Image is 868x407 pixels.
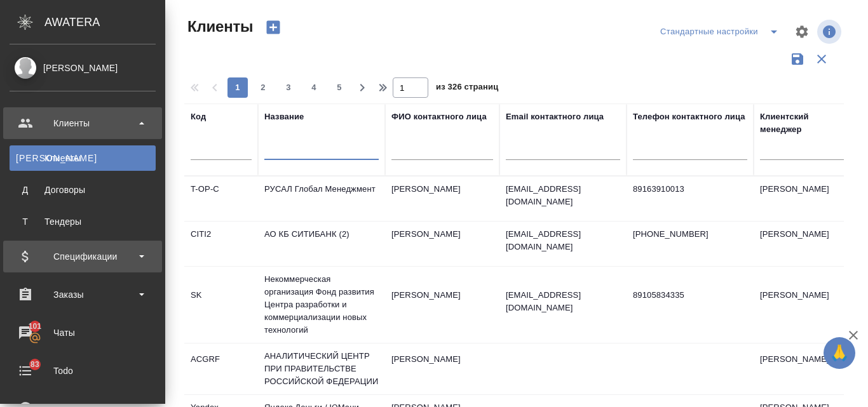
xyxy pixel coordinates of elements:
div: Todo [10,361,156,380]
span: Настроить таблицу [787,17,817,47]
span: из 326 страниц [436,79,498,98]
td: АО КБ СИТИБАНК (2) [258,222,385,266]
td: [PERSON_NAME] [385,347,499,391]
div: Клиенты [10,114,156,133]
p: 89163910013 [633,183,747,196]
span: 4 [304,81,324,94]
td: [PERSON_NAME] [385,222,499,266]
td: Некоммерческая организация Фонд развития Центра разработки и коммерциализации новых технологий [258,267,385,343]
span: 3 [278,81,299,94]
td: ACGRF [184,347,258,391]
button: 5 [329,77,349,98]
span: 🙏 [829,340,850,366]
span: Клиенты [184,17,253,37]
p: [EMAIL_ADDRESS][DOMAIN_NAME] [506,289,620,314]
div: Тендеры [16,215,149,228]
a: ТТендеры [10,209,156,234]
div: Код [191,110,206,123]
div: split button [657,22,787,42]
p: [EMAIL_ADDRESS][DOMAIN_NAME] [506,183,620,208]
button: 3 [278,77,299,98]
span: Посмотреть информацию [817,20,844,44]
td: [PERSON_NAME] [754,283,855,327]
span: 83 [23,358,47,371]
a: 101Чаты [3,317,162,349]
div: Клиенты [16,152,149,164]
td: SK [184,283,258,327]
div: Название [264,110,304,123]
button: Создать [258,17,288,38]
td: T-OP-C [184,177,258,221]
span: 5 [329,81,349,94]
p: [PHONE_NUMBER] [633,228,747,241]
div: Телефон контактного лица [633,110,745,123]
div: AWATERA [44,10,165,35]
span: 101 [21,320,50,333]
div: Клиентский менеджер [760,110,849,136]
div: Спецификации [10,247,156,266]
td: АНАЛИТИЧЕСКИЙ ЦЕНТР ПРИ ПРАВИТЕЛЬСТВЕ РОССИЙСКОЙ ФЕДЕРАЦИИ [258,344,385,394]
button: 4 [304,77,324,98]
td: [PERSON_NAME] [754,177,855,221]
a: ДДоговоры [10,177,156,203]
td: [PERSON_NAME] [385,177,499,221]
p: [EMAIL_ADDRESS][DOMAIN_NAME] [506,228,620,253]
td: [PERSON_NAME] [754,222,855,266]
a: [PERSON_NAME]Клиенты [10,145,156,171]
div: [PERSON_NAME] [10,61,156,75]
a: 83Todo [3,355,162,387]
td: [PERSON_NAME] [385,283,499,327]
span: 2 [253,81,273,94]
button: Сохранить фильтры [785,47,810,71]
button: Сбросить фильтры [810,47,834,71]
td: CITI2 [184,222,258,266]
div: Чаты [10,323,156,342]
button: 2 [253,77,273,98]
p: 89105834335 [633,289,747,302]
td: [PERSON_NAME] [754,347,855,391]
div: Email контактного лица [506,110,604,123]
td: РУСАЛ Глобал Менеджмент [258,177,385,221]
div: Договоры [16,183,149,196]
button: 🙏 [824,337,855,369]
div: ФИО контактного лица [391,110,487,123]
div: Заказы [10,285,156,304]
